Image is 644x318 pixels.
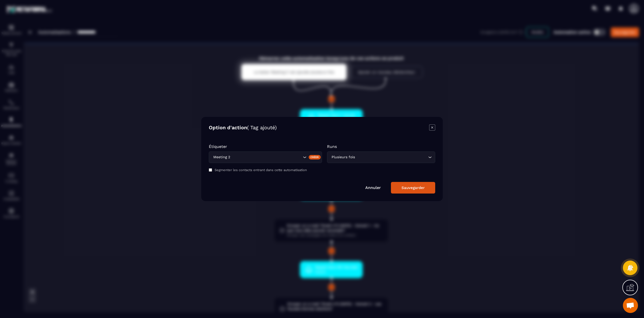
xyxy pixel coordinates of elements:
div: Search for option [209,151,322,163]
label: Segmenter les contacts entrant dans cette automatisation [215,168,307,172]
button: Sauvegarder [391,182,435,194]
h4: Option d'action [209,124,277,132]
p: Runs [327,144,435,149]
div: Créer [309,155,321,160]
span: Plusieurs fois [330,154,356,160]
a: Ouvrir le chat [623,298,638,313]
span: ( Tag ajouté) [247,124,277,131]
span: Meeting 2 [212,154,231,160]
div: Sauvegarder [401,185,425,190]
a: Annuler [365,185,381,190]
div: Search for option [327,151,435,163]
input: Search for option [356,154,427,160]
input: Search for option [231,154,302,160]
p: Étiqueter [209,144,322,149]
